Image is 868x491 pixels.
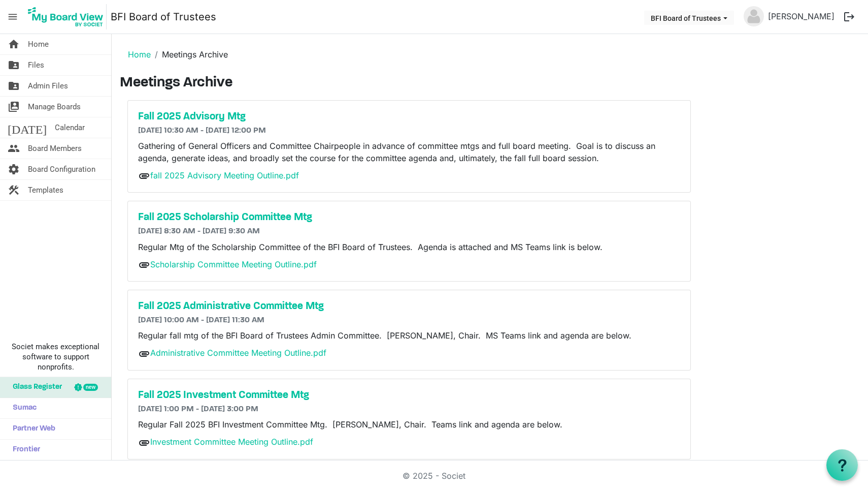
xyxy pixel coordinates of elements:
a: My Board View Logo [25,4,111,29]
h6: [DATE] 1:00 PM - [DATE] 3:00 PM [138,405,680,414]
h6: [DATE] 10:00 AM - [DATE] 11:30 AM [138,316,680,325]
li: Meetings Archive [151,48,228,60]
a: © 2025 - Societ [403,471,465,481]
a: Fall 2025 Investment Committee Mtg [138,389,680,402]
p: Regular Fall 2025 BFI Investment Committee Mtg. [PERSON_NAME], Chair. Teams link and agenda are b... [138,418,680,431]
span: [DATE] [8,117,47,138]
button: logout [839,6,860,27]
span: Board Configuration [28,159,95,179]
span: attachment [138,259,150,271]
a: Fall 2025 Administrative Committee Mtg [138,300,680,313]
span: Admin Files [28,76,68,96]
span: attachment [138,437,150,449]
h6: [DATE] 8:30 AM - [DATE] 9:30 AM [138,227,680,236]
span: Frontier [8,440,40,460]
span: Files [28,55,44,75]
span: home [8,34,20,54]
a: Scholarship Committee Meeting Outline.pdf [150,259,317,269]
span: Calendar [55,117,85,138]
span: settings [8,159,20,179]
span: menu [3,7,22,26]
div: new [83,384,98,391]
span: people [8,138,20,159]
span: Partner Web [8,419,55,439]
h3: Meetings Archive [120,75,860,92]
span: Manage Boards [28,97,81,117]
a: Home [128,49,151,59]
span: folder_shared [8,55,20,75]
span: switch_account [8,97,20,117]
a: Fall 2025 Scholarship Committee Mtg [138,211,680,224]
span: Societ makes exceptional software to support nonprofits. [5,342,107,372]
span: attachment [138,170,150,182]
span: construction [8,180,20,200]
span: Glass Register [8,377,62,397]
p: Regular fall mtg of the BFI Board of Trustees Admin Committee. [PERSON_NAME], Chair. MS Teams lin... [138,329,680,342]
a: BFI Board of Trustees [111,7,216,27]
a: Fall 2025 Advisory Mtg [138,111,680,123]
span: folder_shared [8,76,20,96]
img: no-profile-picture.svg [744,6,764,26]
a: Investment Committee Meeting Outline.pdf [150,437,313,447]
p: Regular Mtg of the Scholarship Committee of the BFI Board of Trustees. Agenda is attached and MS ... [138,241,680,253]
p: Gathering of General Officers and Committee Chairpeople in advance of committee mtgs and full boa... [138,140,680,164]
span: Sumac [8,398,37,418]
img: My Board View Logo [25,4,107,29]
span: Board Members [28,138,82,159]
span: Home [28,34,49,54]
button: BFI Board of Trustees dropdownbutton [644,11,734,25]
span: attachment [138,348,150,360]
a: fall 2025 Advisory Meeting Outline.pdf [150,170,299,180]
a: [PERSON_NAME] [764,6,839,26]
span: Templates [28,180,63,200]
h6: [DATE] 10:30 AM - [DATE] 12:00 PM [138,126,680,136]
a: Administrative Committee Meeting Outline.pdf [150,348,326,358]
